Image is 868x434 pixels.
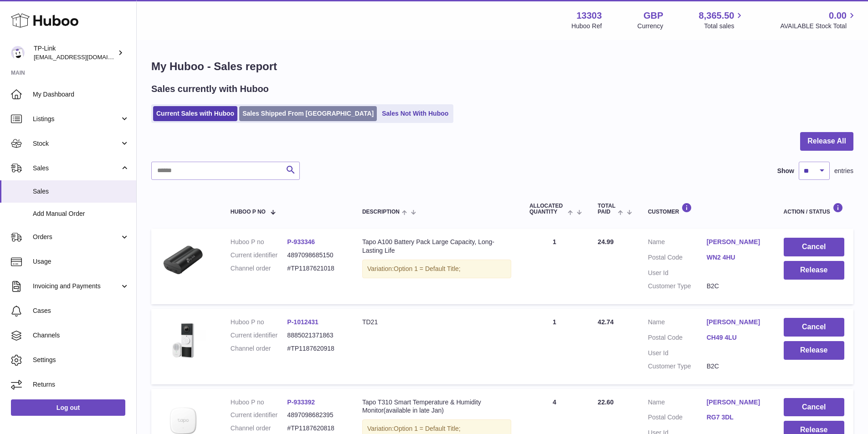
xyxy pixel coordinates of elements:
[362,209,400,215] span: Description
[33,331,129,340] span: Channels
[287,238,315,245] a: P-933346
[231,398,288,407] dt: Huboo P no
[800,132,853,151] button: Release All
[784,203,844,215] div: Action / Status
[780,10,857,31] a: 0.00 AVAILABLE Stock Total
[379,106,452,121] a: Sales Not With Huboo
[160,238,206,283] img: 1_large_20230109015328j.png
[231,318,288,327] dt: Huboo P no
[637,22,663,31] div: Currency
[34,53,134,61] span: [EMAIL_ADDRESS][DOMAIN_NAME]
[362,238,511,255] div: Tapo A100 Battery Pack Large Capacity, Long-Lasting Life
[287,411,344,419] dd: 4897098682395
[834,167,853,175] span: entries
[33,356,129,364] span: Settings
[231,411,288,419] dt: Current identifier
[648,349,707,357] dt: User Id
[777,167,794,175] label: Show
[520,309,589,384] td: 1
[576,10,602,22] strong: 13303
[231,424,288,433] dt: Channel order
[707,398,765,407] a: [PERSON_NAME]
[520,229,589,304] td: 1
[707,282,765,291] dd: B2C
[704,22,745,31] span: Total sales
[598,238,614,245] span: 24.99
[231,344,288,353] dt: Channel order
[707,238,765,246] a: [PERSON_NAME]
[784,341,844,360] button: Release
[33,209,129,218] span: Add Manual Order
[33,380,129,389] span: Returns
[362,318,511,327] div: TD21
[707,253,765,262] a: WN2 4HU
[784,261,844,280] button: Release
[784,238,844,256] button: Cancel
[648,398,707,409] dt: Name
[699,10,745,31] a: 8,365.50 Total sales
[648,238,707,249] dt: Name
[780,22,857,31] span: AVAILABLE Stock Total
[33,187,129,196] span: Sales
[707,413,765,422] a: RG7 3DL
[160,318,206,363] img: 1727277818.jpg
[648,282,707,291] dt: Customer Type
[648,362,707,371] dt: Customer Type
[598,203,616,215] span: Total paid
[648,203,765,215] div: Customer
[598,318,614,326] span: 42.74
[33,306,129,315] span: Cases
[394,265,461,272] span: Option 1 = Default Title;
[287,318,318,326] a: P-1012431
[231,331,288,340] dt: Current identifier
[529,203,565,215] span: ALLOCATED Quantity
[643,10,663,22] strong: GBP
[362,398,511,415] div: Tapo T310 Smart Temperature & Humidity Monitor(available in late Jan)
[153,106,237,121] a: Current Sales with Huboo
[33,257,129,266] span: Usage
[648,333,707,344] dt: Postal Code
[648,253,707,264] dt: Postal Code
[598,398,614,406] span: 22.60
[33,90,129,99] span: My Dashboard
[699,10,734,22] span: 8,365.50
[11,46,25,60] img: gaby.chen@tp-link.com
[151,83,269,95] h2: Sales currently with Huboo
[239,106,377,121] a: Sales Shipped From [GEOGRAPHIC_DATA]
[287,331,344,340] dd: 8885021371863
[784,318,844,337] button: Cancel
[571,22,602,31] div: Huboo Ref
[231,209,266,215] span: Huboo P no
[151,59,853,74] h1: My Huboo - Sales report
[784,398,844,417] button: Cancel
[394,425,461,432] span: Option 1 = Default Title;
[648,269,707,277] dt: User Id
[33,164,120,173] span: Sales
[33,233,120,241] span: Orders
[34,44,116,61] div: TP-Link
[362,260,511,278] div: Variation:
[287,344,344,353] dd: #TP1187620918
[287,398,315,406] a: P-933392
[11,399,125,416] a: Log out
[287,251,344,260] dd: 4897098685150
[287,424,344,433] dd: #TP1187620818
[231,264,288,273] dt: Channel order
[707,333,765,342] a: CH49 4LU
[829,10,847,22] span: 0.00
[648,413,707,424] dt: Postal Code
[33,282,120,291] span: Invoicing and Payments
[707,318,765,327] a: [PERSON_NAME]
[231,251,288,260] dt: Current identifier
[287,264,344,273] dd: #TP1187621018
[648,318,707,329] dt: Name
[33,139,120,148] span: Stock
[33,115,120,123] span: Listings
[707,362,765,371] dd: B2C
[231,238,288,246] dt: Huboo P no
